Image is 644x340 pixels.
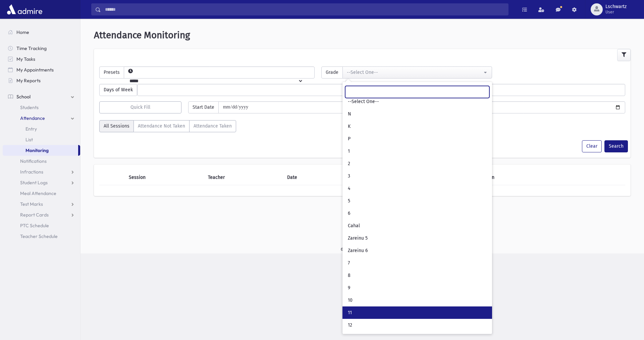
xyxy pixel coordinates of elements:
[20,158,47,164] span: Notifications
[3,145,78,156] a: Monitoring
[3,113,80,124] a: Attendance
[348,198,350,204] span: 5
[604,140,628,152] button: Search
[20,201,43,207] span: Test Marks
[20,223,49,229] span: PTC Schedule
[16,45,47,51] span: Time Tracking
[91,246,633,253] div: © 2025 -
[20,180,48,186] span: Student Logs
[348,322,352,329] span: 12
[99,120,134,132] label: All Sessions
[342,66,492,79] button: --Select One--
[189,120,236,132] label: Attendance Taken
[133,120,190,132] label: Attendance Not Taken
[348,111,351,117] span: N
[204,170,283,185] th: Teacher
[3,209,80,220] a: Report Cards
[348,223,360,229] span: Cahal
[20,212,49,218] span: Report Cards
[283,170,341,185] th: Date
[25,137,33,143] span: List
[3,177,80,188] a: Student Logs
[99,66,124,79] span: Presets
[16,56,35,62] span: My Tasks
[3,156,80,166] a: Notifications
[20,233,58,239] span: Teacher Schedule
[321,66,343,79] span: Grade
[101,3,508,15] input: Search
[25,126,37,132] span: Entry
[341,170,452,185] th: Day of Week
[94,30,190,41] span: Attendance Monitoring
[99,120,236,135] div: AttTaken
[99,101,181,113] button: Quick Fill
[99,84,137,96] span: Days of Week
[3,231,80,242] a: Teacher Schedule
[348,136,351,142] span: P
[16,29,29,35] span: Home
[348,148,350,155] span: 1
[25,147,49,153] span: Monitoring
[3,64,80,75] a: My Appointments
[345,86,489,98] input: Search
[582,140,602,152] button: Clear
[3,166,80,177] a: Infractions
[125,170,204,185] th: Session
[348,98,379,105] span: --Select One--
[347,69,482,76] div: --Select One--
[348,260,350,266] span: 7
[348,160,350,167] span: 2
[3,134,80,145] a: List
[348,272,351,279] span: 8
[348,297,353,304] span: 10
[605,9,627,15] span: User
[3,75,80,86] a: My Reports
[3,199,80,209] a: Test Marks
[348,123,351,130] span: K
[5,3,44,16] img: AdmirePro
[20,115,45,121] span: Attendance
[16,67,54,73] span: My Appointments
[3,43,80,54] a: Time Tracking
[3,27,80,38] a: Home
[452,170,600,185] th: Attendance Taken
[348,185,350,192] span: 4
[20,169,43,175] span: Infractions
[3,91,80,102] a: School
[3,102,80,113] a: Students
[348,210,350,217] span: 6
[16,78,41,84] span: My Reports
[20,104,39,110] span: Students
[188,101,219,113] span: Start Date
[3,124,80,134] a: Entry
[130,104,150,110] span: Quick Fill
[20,190,56,196] span: Meal Attendance
[348,309,352,316] span: 11
[3,220,80,231] a: PTC Schedule
[605,4,627,9] span: Lschwartz
[16,94,31,100] span: School
[348,235,368,242] span: Zareinu 5
[3,188,80,199] a: Meal Attendance
[348,285,350,291] span: 9
[348,247,368,254] span: Zareinu 6
[3,54,80,64] a: My Tasks
[348,173,350,180] span: 3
